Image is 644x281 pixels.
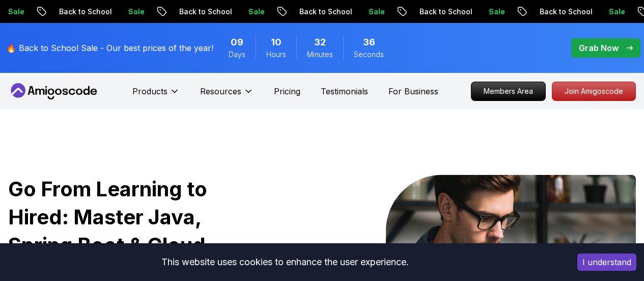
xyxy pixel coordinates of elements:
[291,7,360,17] p: Back to School
[577,253,636,271] button: Accept cookies
[531,7,601,17] p: Back to School
[229,49,245,60] span: Days
[171,7,240,17] p: Back to School
[200,85,241,97] p: Resources
[363,35,375,49] span: 36 Seconds
[360,7,393,17] p: Sale
[8,251,562,273] div: This website uses cookies to enhance the user experience.
[481,7,513,17] p: Sale
[132,85,180,106] button: Products
[120,7,153,17] p: Sale
[6,42,213,54] p: 🔥 Back to School Sale - Our best prices of the year!
[552,82,635,100] p: Join Amigoscode
[200,85,254,106] button: Resources
[240,7,273,17] p: Sale
[601,7,633,17] p: Sale
[471,82,545,100] p: Members Area
[354,49,384,60] span: Seconds
[552,82,636,101] a: Join Amigoscode
[266,49,286,60] span: Hours
[471,82,546,101] a: Members Area
[411,7,481,17] p: Back to School
[321,85,368,97] a: Testimonials
[274,85,300,97] a: Pricing
[271,35,282,49] span: 10 Hours
[231,35,243,49] span: 9 Days
[388,85,438,97] a: For Business
[579,42,619,54] p: Grab Now
[132,85,167,97] p: Products
[314,35,326,49] span: 32 Minutes
[51,7,120,17] p: Back to School
[307,49,333,60] span: Minutes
